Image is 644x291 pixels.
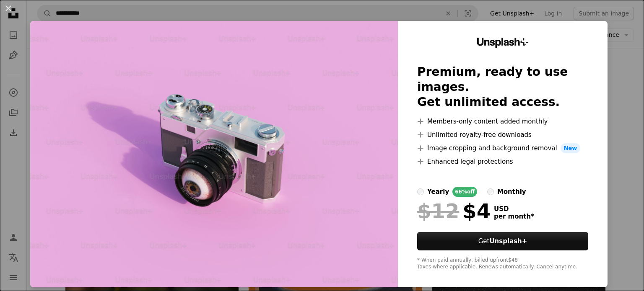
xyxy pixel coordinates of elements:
[417,116,588,126] li: Members-only content added monthly
[494,205,534,213] span: USD
[417,130,588,140] li: Unlimited royalty-free downloads
[417,188,424,195] input: yearly66%off
[417,64,588,110] h2: Premium, ready to use images. Get unlimited access.
[497,187,526,197] div: monthly
[417,157,588,167] li: Enhanced legal protections
[417,143,588,153] li: Image cropping and background removal
[452,187,477,197] div: 66% off
[489,237,527,245] strong: Unsplash+
[417,257,588,270] div: * When paid annually, billed upfront $48 Taxes where applicable. Renews automatically. Cancel any...
[427,187,449,197] div: yearly
[561,143,581,153] span: New
[487,188,494,195] input: monthly
[417,232,588,250] button: GetUnsplash+
[417,200,491,222] div: $4
[494,213,534,220] span: per month *
[417,200,459,222] span: $12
